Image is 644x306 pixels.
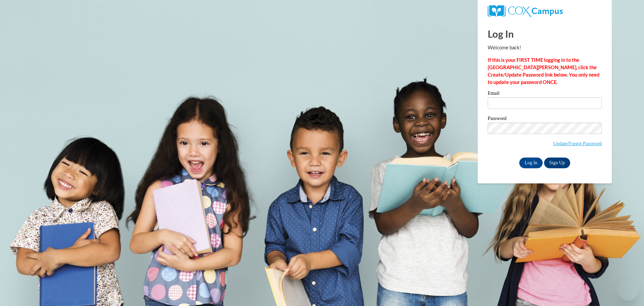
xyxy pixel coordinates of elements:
p: Welcome back! [488,44,602,51]
label: Email [488,91,602,97]
a: Update/Forgot Password [553,141,602,146]
strong: If this is your FIRST TIME logging in to the [GEOGRAPHIC_DATA][PERSON_NAME], click the Create/Upd... [488,57,599,85]
input: Log In [519,158,543,168]
iframe: Button to launch messaging window [617,279,639,301]
img: COX Campus [488,5,563,17]
a: Sign Up [544,158,570,168]
h1: Log In [488,27,602,41]
a: COX Campus [488,5,602,17]
label: Password [488,116,602,123]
